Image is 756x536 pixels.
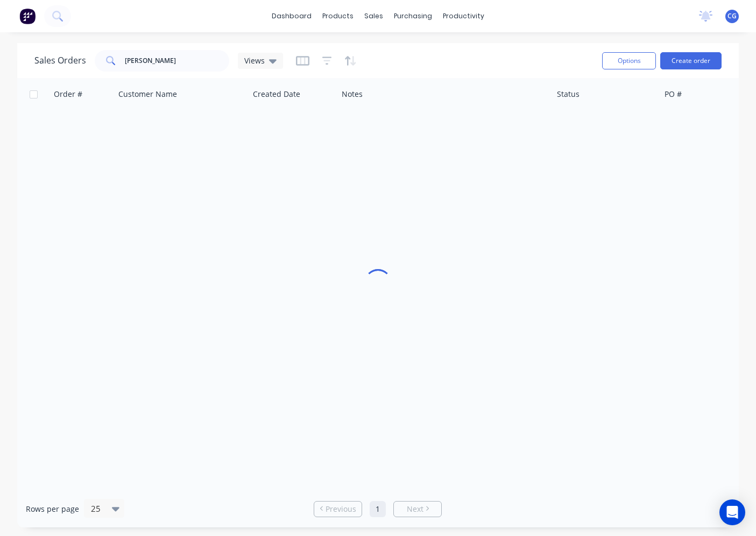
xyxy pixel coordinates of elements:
[26,504,79,514] span: Rows per page
[266,8,317,24] a: dashboard
[314,504,362,514] a: Previous page
[388,8,437,24] div: purchasing
[244,55,265,66] span: Views
[437,8,490,24] div: productivity
[326,504,356,514] span: Previous
[394,504,441,514] a: Next page
[34,55,86,66] h1: Sales Orders
[309,501,446,517] ul: Pagination
[727,11,737,21] span: CG
[370,501,386,517] a: Page 1 is your current page
[407,504,423,514] span: Next
[602,52,656,69] button: Options
[719,499,745,525] div: Open Intercom Messenger
[54,89,82,100] div: Order #
[342,89,363,100] div: Notes
[253,89,300,100] div: Created Date
[665,89,682,100] div: PO #
[118,89,177,100] div: Customer Name
[557,89,580,100] div: Status
[317,8,359,24] div: products
[19,8,36,24] img: Factory
[660,52,722,69] button: Create order
[125,50,230,72] input: Search...
[359,8,388,24] div: sales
